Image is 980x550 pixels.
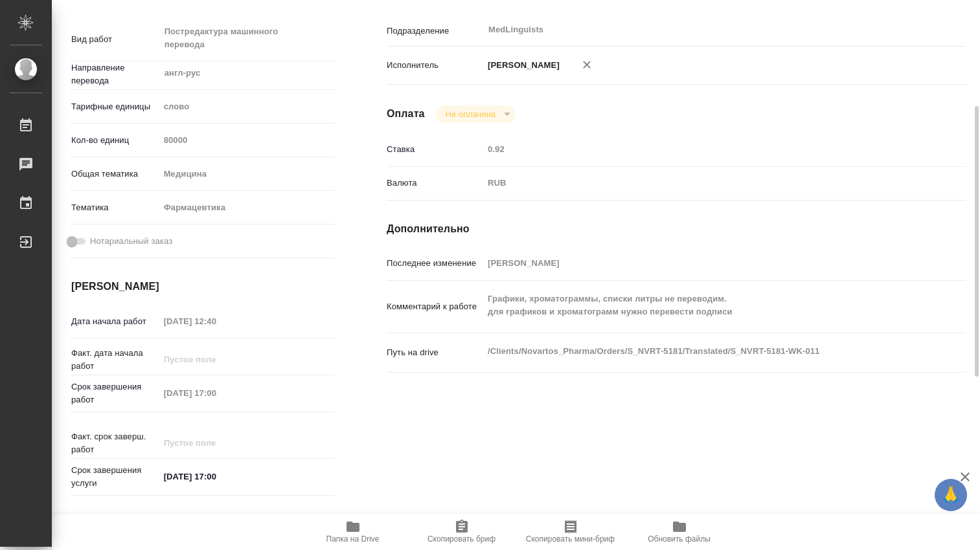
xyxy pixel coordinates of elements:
[159,467,273,486] input: ✎ Введи что-нибудь
[71,100,159,113] p: Тарифные единицы
[159,96,335,118] div: слово
[387,221,966,237] h4: Дополнительно
[71,347,159,373] p: Факт. дата начала работ
[71,168,159,181] p: Общая тематика
[483,172,918,194] div: RUB
[71,464,159,490] p: Срок завершения услуги
[159,384,273,402] input: Пустое поле
[435,105,515,123] div: Не оплачена
[483,288,918,323] textarea: Графики, хроматограммы, списки литры не переводим. для графиков и хроматограмм нужно перевести по...
[387,106,425,122] h4: Оплата
[387,25,483,38] p: Подразделение
[387,300,483,313] p: Комментарий к работе
[483,254,918,272] input: Пустое поле
[483,140,918,159] input: Пустое поле
[159,131,335,149] input: Пустое поле
[71,33,159,46] p: Вид работ
[516,514,625,550] button: Скопировать мини-бриф
[427,534,496,544] span: Скопировать бриф
[71,61,159,87] p: Направление перевода
[326,534,380,544] span: Папка на Drive
[299,514,407,550] button: Папка на Drive
[159,434,273,452] input: Пустое поле
[483,340,918,362] textarea: /Clients/Novartos_Pharma/Orders/S_NVRT-5181/Translated/S_NVRT-5181-WK-011
[71,134,159,147] p: Кол-во единиц
[159,350,273,369] input: Пустое поле
[407,514,516,550] button: Скопировать бриф
[159,197,335,219] div: Фармацевтика
[71,380,159,406] p: Срок завершения работ
[648,534,711,544] span: Обновить файлы
[387,346,483,359] p: Путь на drive
[935,479,967,511] button: 🙏
[71,315,159,328] p: Дата начала работ
[483,59,560,72] p: [PERSON_NAME]
[442,109,499,120] button: Не оплачена
[940,481,962,509] span: 🙏
[71,201,159,214] p: Тематика
[387,257,483,270] p: Последнее изменение
[387,59,483,72] p: Исполнитель
[526,534,615,544] span: Скопировать мини-бриф
[159,312,273,331] input: Пустое поле
[387,177,483,190] p: Валюта
[625,514,734,550] button: Обновить файлы
[159,163,335,185] div: Медицина
[71,279,335,294] h4: [PERSON_NAME]
[573,50,601,79] button: Удалить исполнителя
[71,430,159,456] p: Факт. срок заверш. работ
[90,235,172,248] span: Нотариальный заказ
[387,143,483,156] p: Ставка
